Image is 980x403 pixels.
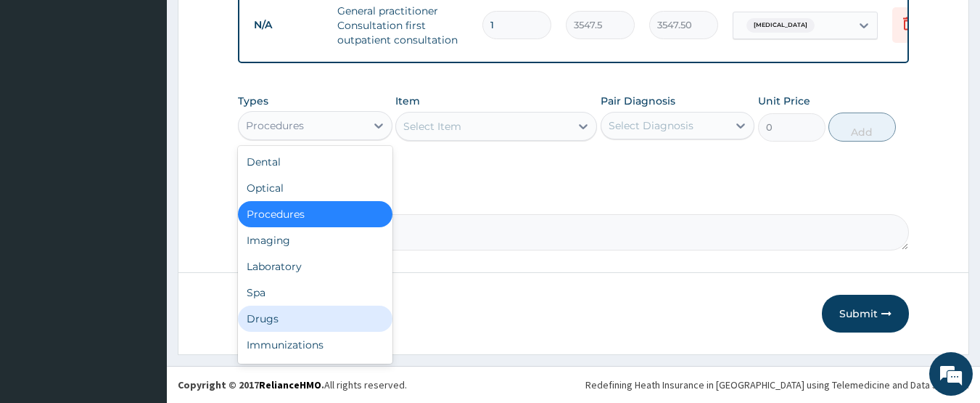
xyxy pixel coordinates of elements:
div: Redefining Heath Insurance in [GEOGRAPHIC_DATA] using Telemedicine and Data Science! [585,378,969,392]
label: Unit Price [758,94,810,108]
a: RelianceHMO [259,378,321,391]
textarea: Type your message and hit 'Enter' [7,258,276,309]
strong: Copyright © 2017 . [178,378,324,391]
label: Item [395,94,420,108]
div: Select Diagnosis [609,118,693,133]
div: Drugs [238,306,392,332]
div: Procedures [238,201,392,227]
div: Select Item [403,119,461,134]
span: We're online! [84,113,200,260]
div: Dental [238,149,392,175]
div: Optical [238,175,392,201]
footer: All rights reserved. [167,366,980,403]
label: Types [238,95,268,107]
div: Others [238,358,392,384]
img: d_794563401_company_1708531726252_794563401 [27,73,59,109]
div: Spa [238,280,392,306]
button: Submit [822,295,909,333]
div: Minimize live chat window [238,7,273,42]
label: Pair Diagnosis [601,94,675,108]
div: Procedures [246,118,304,133]
div: Imaging [238,227,392,253]
div: Immunizations [238,332,392,358]
div: Laboratory [238,253,392,280]
button: Add [828,113,896,142]
td: N/A [247,12,330,38]
span: [MEDICAL_DATA] [746,18,815,33]
div: Chat with us now [75,81,244,100]
label: Comment [238,194,910,206]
